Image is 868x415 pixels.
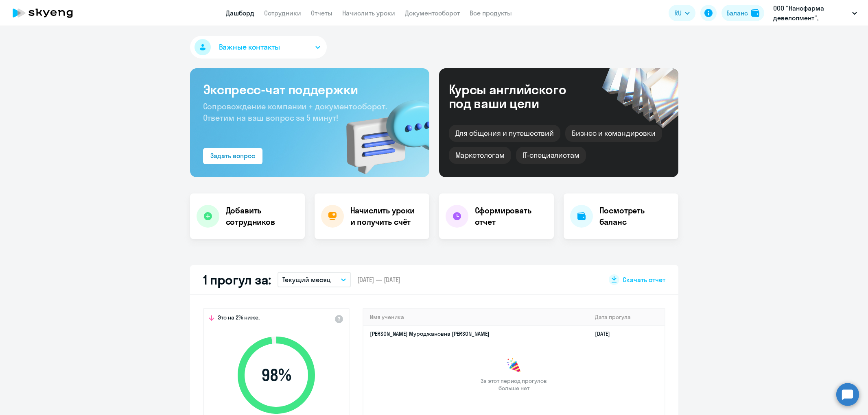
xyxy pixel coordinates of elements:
[203,148,262,164] button: Задать вопрос
[357,275,400,284] span: [DATE] — [DATE]
[506,358,522,374] img: congrats
[226,9,254,17] a: Дашборд
[475,205,547,228] h4: Сформировать отчет
[751,9,759,17] img: balance
[350,205,421,228] h4: Начислить уроки и получить счёт
[623,275,665,284] span: Скачать отчет
[264,9,301,17] a: Сотрудники
[226,205,298,228] h4: Добавить сотрудников
[278,272,351,287] button: Текущий месяц
[203,272,271,288] h2: 1 прогул за:
[449,83,588,110] div: Курсы английского под ваши цели
[335,86,429,177] img: bg-img
[565,125,662,142] div: Бизнес и командировки
[203,101,387,123] span: Сопровождение компании + документооборот. Ответим на ваш вопрос за 5 минут!
[219,42,280,52] span: Важные контакты
[342,9,395,17] a: Начислить уроки
[516,147,586,164] div: IT-специалистам
[218,314,260,324] span: Это на 2% ниже,
[722,5,764,21] button: Балансbalance
[363,309,588,326] th: Имя ученика
[449,147,511,164] div: Маркетологам
[588,309,665,326] th: Дата прогула
[370,330,490,337] a: [PERSON_NAME] Муроджановна [PERSON_NAME]
[674,8,682,18] span: RU
[480,377,548,392] span: За этот период прогулов больше нет
[726,8,748,18] div: Баланс
[230,365,323,385] span: 98 %
[311,9,332,17] a: Отчеты
[599,205,672,228] h4: Посмотреть баланс
[449,125,561,142] div: Для общения и путешествий
[405,9,460,17] a: Документооборот
[773,3,849,23] p: ООО "Нанофарма девелопмент", НАНОФАРМА ДЕВЕЛОПМЕНТ, ООО
[282,275,331,285] p: Текущий месяц
[669,5,695,21] button: RU
[470,9,512,17] a: Все продукты
[210,151,255,161] div: Задать вопрос
[190,36,327,59] button: Важные контакты
[769,3,861,23] button: ООО "Нанофарма девелопмент", НАНОФАРМА ДЕВЕЛОПМЕНТ, ООО
[203,81,416,98] h3: Экспресс-чат поддержки
[595,330,617,337] a: [DATE]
